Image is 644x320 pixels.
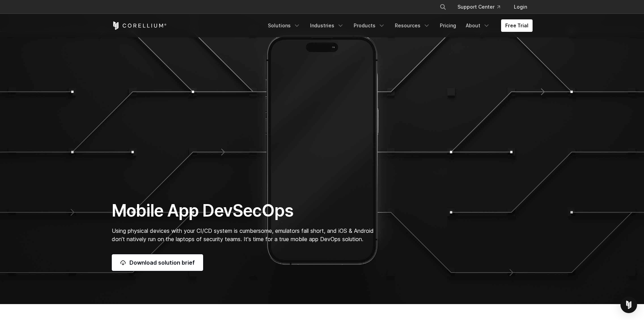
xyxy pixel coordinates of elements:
span: Using physical devices with your CI/CD system is cumbersome, emulators fall short, and iOS & Andr... [112,227,374,243]
a: Support Center [452,1,506,13]
a: Resources [391,19,434,32]
a: Pricing [436,19,460,32]
a: Products [350,19,389,32]
div: Navigation Menu [264,19,533,32]
a: About [462,19,494,32]
a: Corellium Home [112,21,167,30]
a: Login [508,1,533,13]
h1: Mobile App DevSecOps [112,200,388,221]
a: Download solution brief [112,254,203,271]
a: Free Trial [501,19,533,32]
a: Industries [306,19,348,32]
a: Solutions [264,19,305,32]
div: Open Intercom Messenger [620,296,637,313]
button: Search [437,1,449,13]
div: Navigation Menu [431,1,533,13]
